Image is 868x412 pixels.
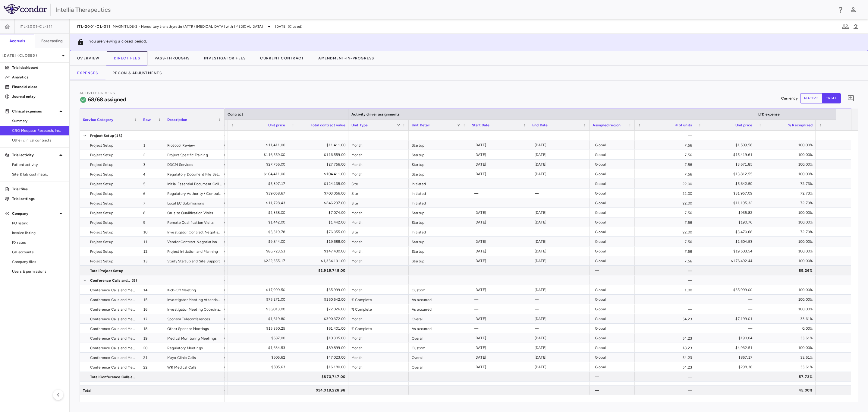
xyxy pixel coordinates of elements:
div: — [635,275,695,285]
div: 16 [140,304,164,314]
div: % Complete [348,295,409,304]
div: — [635,295,695,304]
div: $15,419.61 [700,150,752,160]
span: Activity driver assignments [351,112,400,116]
div: $703,056.00 [294,189,345,198]
button: Expenses [70,66,105,80]
div: 1.00 [635,285,695,294]
div: Global [595,150,632,160]
button: trial [822,93,841,103]
div: 100.00% [761,150,813,160]
div: Overall [409,362,469,372]
div: [DATE] [474,169,526,179]
div: Global [595,160,632,169]
h6: Accruals [9,38,25,44]
div: 100.00% [761,237,813,246]
div: Sponsor Teleconferences [164,314,225,323]
div: — [474,179,526,189]
div: 54.23 [635,333,695,343]
p: Journal entry [12,94,64,99]
p: Analytics [12,74,64,80]
div: 7.56 [635,217,695,227]
div: Startup [409,256,469,265]
button: Overview [70,51,107,65]
span: Project Setup [90,237,113,247]
div: As occurred [409,324,469,333]
div: Month [348,285,409,294]
div: Overall [409,314,469,323]
div: 100.00% [761,246,813,256]
div: 22.00 [635,189,695,198]
p: Trial settings [12,196,64,201]
div: Month [348,160,409,169]
div: $39,058.67 [233,189,285,198]
span: ITL-2001-CL-311 [20,24,53,29]
div: 21 [140,353,164,362]
div: Medical Monitoring Meetings [164,333,225,343]
span: Other clinical contracts [12,138,64,143]
div: Intellia Therapeutics [55,5,833,14]
div: — [635,266,695,275]
div: $222,355.17 [233,256,285,266]
div: 7.56 [635,160,695,169]
div: 8 [140,208,164,217]
div: Month [348,246,409,256]
div: Startup [409,140,469,150]
div: — [474,227,526,237]
div: — [535,189,587,198]
div: 72.73% [761,198,813,208]
div: $76,355.00 [294,227,345,237]
span: Unit price [735,123,753,127]
div: Month [348,256,409,265]
div: Startup [409,169,469,179]
div: Startup [409,160,469,169]
div: — [474,189,526,198]
div: $2,919,745.00 [294,266,345,275]
div: $13,812.55 [700,169,752,179]
div: 100.00% [761,208,813,217]
div: Global [595,189,632,198]
div: 22.00 [635,179,695,188]
div: 54.23 [635,362,695,372]
div: 14 [140,285,164,294]
div: Other Sponsor Meetings [164,324,225,333]
div: $9,844.00 [233,237,285,246]
span: FX rates [12,240,64,245]
span: (13) [115,131,123,141]
div: On-site Qualification Visits [164,208,225,217]
span: PO listing [12,220,64,226]
div: Overall [409,353,469,362]
div: $1,442.00 [294,217,345,227]
div: [DATE] [474,160,526,169]
div: $104,411.00 [294,169,345,179]
div: Global [595,198,632,208]
div: $19,688.00 [294,237,345,246]
button: Recon & Adjustments [105,66,169,80]
p: Financial close [12,84,64,90]
div: Initiated [409,198,469,208]
div: 18 [140,324,164,333]
div: 72.73% [761,179,813,189]
div: 22.00 [635,198,695,208]
div: [DATE] [474,256,526,266]
div: — [635,372,695,381]
div: Custom [409,343,469,352]
div: 89.26% [761,266,813,275]
div: Site [348,189,409,198]
div: Month [348,150,409,159]
div: Global [595,179,632,189]
span: Project Setup [90,141,113,150]
div: Protocol Review [164,140,225,150]
div: 18.23 [635,343,695,352]
div: Initiated [409,189,469,198]
button: Current Contract [253,51,311,65]
span: Project Setup [90,170,113,179]
div: Site [348,179,409,188]
div: 6 [140,189,164,198]
div: — [635,382,695,391]
div: Initial Essential Document Collection [164,179,225,188]
div: Regulatory Document File Setup [164,169,225,179]
h6: 68/68 assigned [88,96,126,104]
div: $246,297.00 [294,198,345,208]
div: 100.00% [761,140,813,150]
